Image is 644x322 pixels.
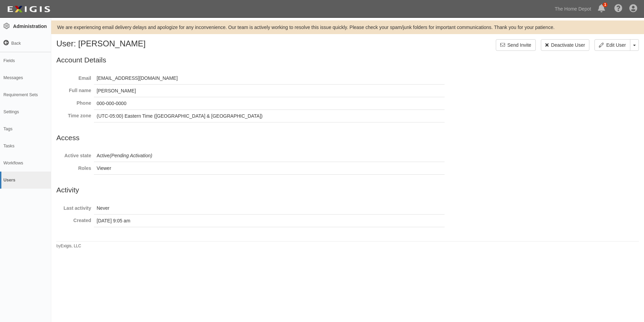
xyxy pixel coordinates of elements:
[614,5,622,13] i: Help Center - Complianz
[496,39,536,51] a: Send Invite
[94,84,445,97] td: [PERSON_NAME]
[94,214,445,227] td: [DATE] 9:05 am
[94,72,445,85] td: [EMAIL_ADDRESS][DOMAIN_NAME]
[56,97,94,109] td: Phone
[94,109,445,122] td: (UTC-05:00) Eastern Time ([GEOGRAPHIC_DATA] & [GEOGRAPHIC_DATA])
[541,39,590,51] a: Deactivate User
[13,24,47,29] strong: Administration
[56,55,445,65] h4: Account Details
[94,162,445,175] td: Viewer
[51,24,644,31] div: We are experiencing email delivery delays and apologize for any inconvenience. Our team is active...
[56,162,94,175] td: Roles
[56,243,81,249] small: by
[94,149,445,162] td: Active
[56,133,445,143] h4: Access
[56,185,445,195] h4: Activity
[56,202,94,215] td: Last activity
[594,39,630,51] a: Edit User
[56,149,94,162] td: Active state
[56,214,94,227] td: Created
[56,72,94,85] td: Email
[5,3,52,15] img: logo-5460c22ac91f19d4615b14bd174203de0afe785f0fc80cf4dbbc73dc1793850b.png
[94,97,445,109] td: 000-000-0000
[56,84,94,97] td: Full name
[61,244,81,248] a: Exigis, LLC
[110,153,152,158] i: (Pending Activation)
[94,202,445,215] td: Never
[551,2,595,16] a: The Home Depot
[56,109,94,122] td: Time zone
[56,39,145,48] h1: User: [PERSON_NAME]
